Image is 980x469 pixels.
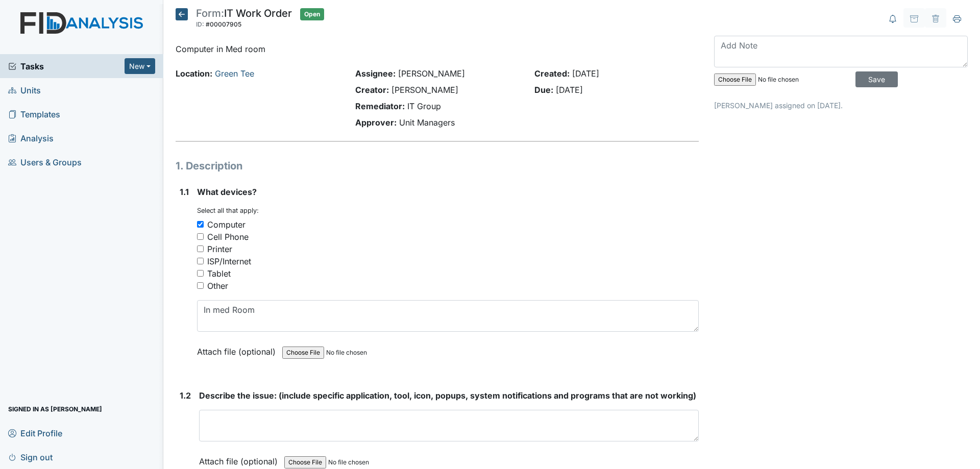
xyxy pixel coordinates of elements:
[8,425,62,441] span: Edit Profile
[196,8,292,31] div: IT Work Order
[714,100,968,111] p: [PERSON_NAME] assigned on [DATE].
[215,68,254,79] a: Green Tee
[534,68,570,79] strong: Created:
[207,243,232,255] div: Printer
[8,106,60,122] span: Templates
[355,85,389,95] strong: Creator:
[196,7,224,19] span: Form:
[855,71,898,87] input: Save
[176,158,699,174] h1: 1. Description
[207,267,231,280] div: Tablet
[197,282,204,289] input: Other
[197,207,259,214] small: Select all that apply:
[8,130,54,146] span: Analysis
[398,68,465,79] span: [PERSON_NAME]
[196,20,204,28] span: ID:
[572,68,599,79] span: [DATE]
[355,68,396,79] strong: Assignee:
[199,390,696,401] span: Describe the issue: (include specific application, tool, icon, popups, system notifications and p...
[197,221,204,228] input: Computer
[8,154,82,170] span: Users & Groups
[176,68,212,79] strong: Location:
[355,101,405,111] strong: Remediator:
[207,280,228,292] div: Other
[556,85,583,95] span: [DATE]
[534,85,553,95] strong: Due:
[207,218,246,231] div: Computer
[197,340,280,358] label: Attach file (optional)
[197,187,257,197] span: What devices?
[197,233,204,240] input: Cell Phone
[125,58,155,74] button: New
[391,85,458,95] span: [PERSON_NAME]
[176,43,699,55] p: Computer in Med room
[199,450,282,467] label: Attach file (optional)
[197,245,204,252] input: Printer
[8,401,102,417] span: Signed in as [PERSON_NAME]
[197,300,699,332] textarea: In med Room
[197,258,204,264] input: ISP/Internet
[207,255,251,267] div: ISP/Internet
[399,117,455,128] span: Unit Managers
[180,186,189,198] label: 1.1
[197,270,204,277] input: Tablet
[300,8,324,20] span: Open
[206,20,241,28] span: #00007905
[355,117,397,128] strong: Approver:
[8,82,41,98] span: Units
[407,101,441,111] span: IT Group
[8,60,125,72] a: Tasks
[180,389,191,402] label: 1.2
[8,449,53,465] span: Sign out
[207,231,249,243] div: Cell Phone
